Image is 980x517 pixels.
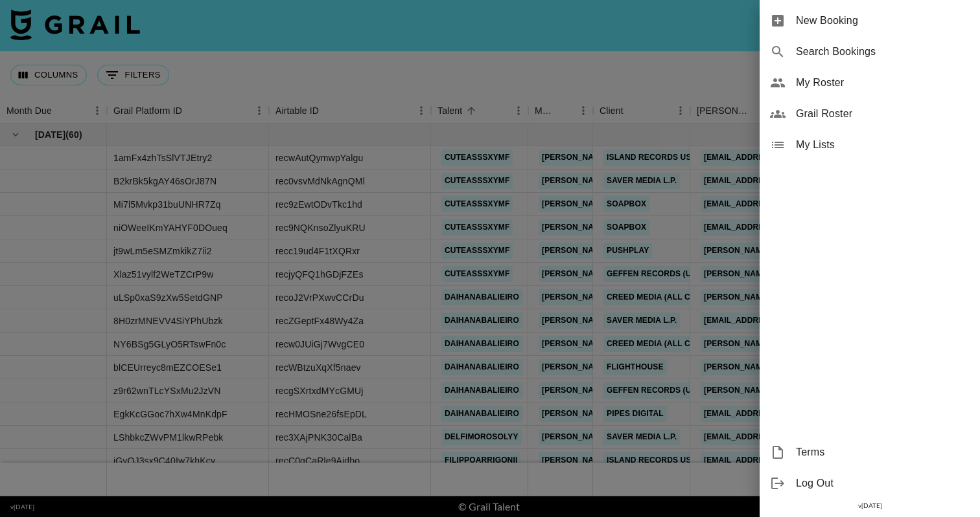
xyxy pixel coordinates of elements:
[796,445,970,460] span: Terms
[796,476,970,491] span: Log Out
[796,75,970,91] span: My Roster
[760,468,980,499] div: Log Out
[760,36,980,67] div: Search Bookings
[760,437,980,468] div: Terms
[760,98,980,129] div: Grail Roster
[760,5,980,36] div: New Booking
[796,137,970,153] span: My Lists
[796,106,970,122] span: Grail Roster
[760,129,980,160] div: My Lists
[796,44,970,60] span: Search Bookings
[760,67,980,98] div: My Roster
[796,13,970,28] span: New Booking
[760,499,980,512] div: v [DATE]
